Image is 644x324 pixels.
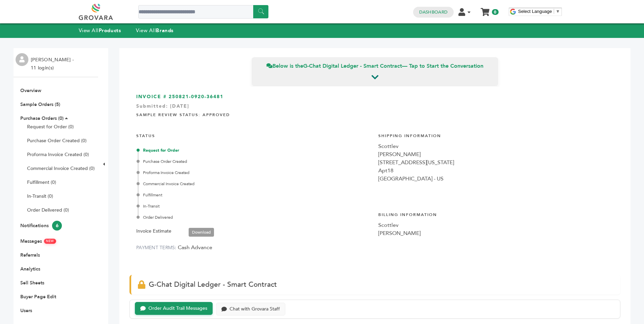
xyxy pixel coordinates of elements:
a: Order Delivered (0) [27,207,69,213]
div: [GEOGRAPHIC_DATA] - US [378,175,614,183]
div: Proforma Invoice Created [138,170,372,176]
span: G-Chat Digital Ledger - Smart Contract [149,280,277,289]
a: Purchase Orders (0) [20,115,64,122]
input: Search a product or brand... [138,5,268,19]
div: Scottlev [378,142,614,150]
a: Sample Orders (5) [20,101,60,108]
a: Fulfillment (0) [27,179,56,186]
span: Select Language [518,9,552,14]
li: [PERSON_NAME] - 11 login(s) [31,56,75,72]
label: PAYMENT TERMS: [136,244,176,251]
div: Fulfillment [138,192,372,198]
div: Apt18 [378,167,614,175]
span: 6 [52,221,62,231]
strong: Brands [156,27,173,34]
a: Download [189,228,214,237]
span: ▼ [556,9,560,14]
a: Sell Sheets [20,280,44,286]
div: In-Transit [138,203,372,209]
span: NEW [44,238,56,244]
a: Notifications6 [20,222,62,229]
strong: Products [99,27,121,34]
a: Request for Order (0) [27,124,74,130]
a: Analytics [20,266,40,272]
a: Purchase Order Created (0) [27,137,87,144]
a: Proforma Invoice Created (0) [27,151,89,158]
div: Order Audit Trail Messages [148,306,207,311]
span: Cash Advance [178,244,212,251]
a: Dashboard [419,9,448,15]
div: Submitted: [DATE] [136,103,614,113]
div: Order Delivered [138,214,372,220]
a: View AllBrands [136,27,174,34]
div: Request for Order [138,147,372,153]
a: View AllProducts [79,27,121,34]
div: [PERSON_NAME] [378,150,614,158]
span: 0 [492,9,498,15]
div: Scottlev [378,221,614,229]
img: profile.png [16,53,28,66]
div: Commercial Invoice Created [138,181,372,187]
h4: Sample Review Status: Approved [136,107,614,121]
span: Below is the — Tap to Start the Conversation [266,62,483,70]
a: Users [20,307,32,314]
a: MessagesNEW [20,238,56,244]
span: ​ [554,9,554,14]
div: [STREET_ADDRESS][US_STATE] [378,158,614,167]
strong: G-Chat Digital Ledger - Smart Contract [303,62,402,70]
a: My Cart [481,6,489,13]
a: Select Language​ [518,9,560,14]
h4: Billing Information [378,207,614,221]
div: Chat with Grovara Staff [230,306,280,312]
h4: Shipping Information [378,128,614,142]
div: Purchase Order Created [138,158,372,165]
a: Referrals [20,252,40,258]
a: In-Transit (0) [27,193,53,199]
a: Buyer Page Edit [20,294,56,300]
a: Overview [20,87,41,94]
h3: INVOICE # 250821-0920-36481 [136,93,614,100]
a: Commercial Invoice Created (0) [27,165,95,172]
div: [PERSON_NAME] [378,229,614,237]
label: Invoice Estimate [136,227,171,235]
h4: STATUS [136,128,372,142]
